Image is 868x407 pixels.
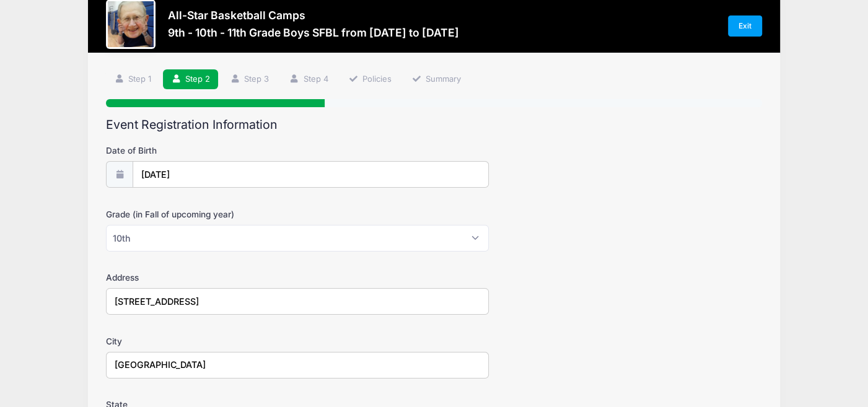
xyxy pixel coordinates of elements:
[106,271,325,284] label: Address
[133,161,489,188] input: mm/dd/yyyy
[163,69,218,90] a: Step 2
[281,69,336,90] a: Step 4
[106,69,159,90] a: Step 1
[728,15,763,37] a: Exit
[106,208,325,221] label: Grade (in Fall of upcoming year)
[106,144,325,157] label: Date of Birth
[168,9,459,22] h3: All-Star Basketball Camps
[106,335,325,348] label: City
[340,69,400,90] a: Policies
[222,69,278,90] a: Step 3
[106,118,762,132] h2: Event Registration Information
[168,26,459,39] h3: 9th - 10th - 11th Grade Boys SFBL from [DATE] to [DATE]
[403,69,469,90] a: Summary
